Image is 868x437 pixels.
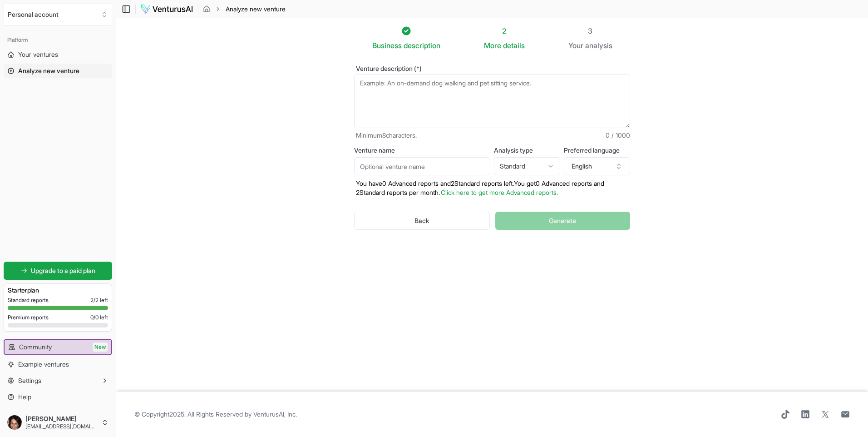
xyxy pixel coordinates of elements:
[4,412,112,433] button: [PERSON_NAME][EMAIL_ADDRESS][DOMAIN_NAME]
[5,340,111,354] a: CommunityNew
[484,40,501,51] span: More
[356,131,417,140] span: Minimum 8 characters.
[8,286,108,295] h3: Starter plan
[4,4,112,25] button: Select an organization
[25,423,98,430] span: [EMAIL_ADDRESS][DOMAIN_NAME]
[8,314,49,321] span: Premium reports
[372,40,402,51] span: Business
[140,4,193,15] img: logo
[4,390,112,404] a: Help
[4,47,112,62] a: Your ventures
[18,50,58,59] span: Your ventures
[441,189,558,196] a: Click here to get more Advanced reports.
[564,157,630,175] button: English
[18,376,41,385] span: Settings
[4,33,112,47] div: Platform
[18,66,79,75] span: Analyze new venture
[354,179,630,197] p: You have 0 Advanced reports and 2 Standard reports left. Y ou get 0 Advanced reports and 2 Standa...
[354,157,490,175] input: Optional venture name
[4,373,112,388] button: Settings
[404,41,440,50] span: description
[93,343,108,352] span: New
[4,357,112,372] a: Example ventures
[31,266,95,275] span: Upgrade to a paid plan
[354,147,490,154] label: Venture name
[134,410,297,419] span: © Copyright 2025 . All Rights Reserved by .
[203,5,286,14] nav: breadcrumb
[354,65,630,72] label: Venture description (*)
[8,297,49,304] span: Standard reports
[354,212,490,230] button: Back
[606,131,630,140] span: 0 / 1000
[18,392,31,402] span: Help
[25,415,98,423] span: [PERSON_NAME]
[253,410,296,418] a: VenturusAI, Inc
[484,25,525,36] div: 2
[4,64,112,78] a: Analyze new venture
[18,360,69,369] span: Example ventures
[226,5,286,14] span: Analyze new venture
[568,25,612,36] div: 3
[90,314,108,321] span: 0 / 0 left
[494,147,560,154] label: Analysis type
[568,40,583,51] span: Your
[90,297,108,304] span: 2 / 2 left
[7,415,22,430] img: ACg8ocKQTA60MoubnlO1fhknM5YBL24kkeNzdrTSF9em9MLBwy6J2hc=s96-c
[4,262,112,280] a: Upgrade to a paid plan
[564,147,630,154] label: Preferred language
[585,41,612,50] span: analysis
[19,343,52,352] span: Community
[503,41,525,50] span: details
